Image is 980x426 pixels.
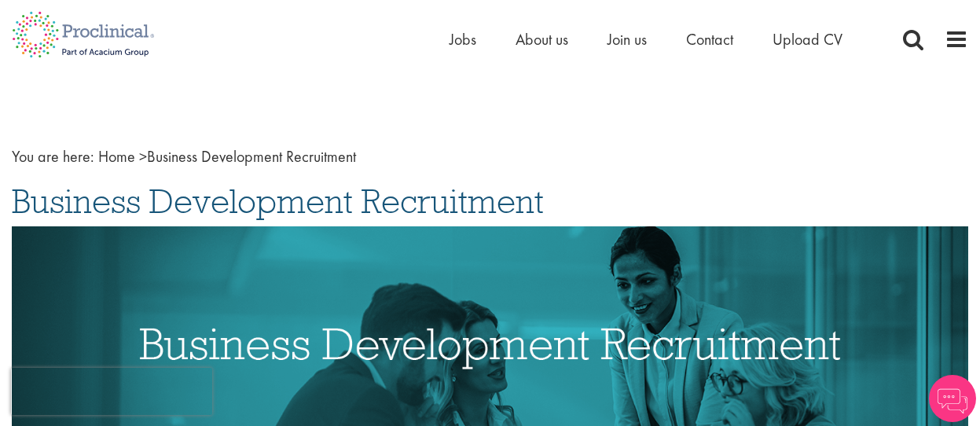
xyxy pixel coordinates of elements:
[450,29,476,50] a: Jobs
[98,146,135,167] a: breadcrumb link to Home
[98,146,356,167] span: Business Development Recruitment
[516,29,568,50] a: About us
[139,146,147,167] span: >
[686,29,733,50] a: Contact
[11,368,212,415] iframe: reCAPTCHA
[607,29,647,50] a: Join us
[773,29,842,50] a: Upload CV
[929,375,976,422] img: Chatbot
[12,180,544,222] span: Business Development Recruitment
[12,146,94,167] span: You are here:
